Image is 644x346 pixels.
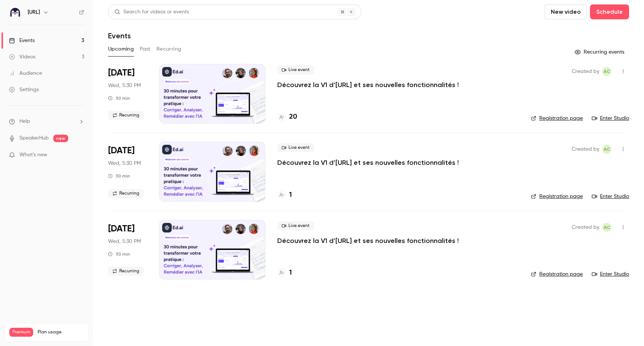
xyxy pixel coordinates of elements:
[531,193,583,200] a: Registration page
[38,329,84,335] span: Plan usage
[277,143,314,152] span: Live event
[277,236,459,245] a: Découvrez la V1 d’[URL] et ses nouvelles fonctionnalités !
[544,4,587,19] button: New video
[108,31,131,40] h1: Events
[108,145,135,157] span: [DATE]
[28,9,40,16] h6: [URL]
[572,67,599,76] span: Created by
[108,173,130,179] div: 30 min
[604,223,610,232] span: AC
[108,67,135,79] span: [DATE]
[157,43,181,55] button: Recurring
[572,145,599,154] span: Created by
[289,190,292,200] h4: 1
[140,43,151,55] button: Past
[9,86,39,93] div: Settings
[108,95,130,101] div: 30 min
[19,134,49,142] a: SpeakerHub
[277,268,292,278] a: 1
[108,220,147,279] div: Oct 1 Wed, 5:30 PM (Europe/Paris)
[108,251,130,257] div: 30 min
[9,328,33,337] span: Premium
[19,118,30,125] span: Help
[277,65,314,74] span: Live event
[108,64,147,124] div: Sep 17 Wed, 5:30 PM (Europe/Paris)
[531,270,583,278] a: Registration page
[604,145,610,154] span: AC
[108,111,144,120] span: Recurring
[289,112,297,122] h4: 20
[590,4,629,19] button: Schedule
[108,238,141,245] span: Wed, 5:30 PM
[602,145,611,154] span: Alison Chopard
[108,160,141,167] span: Wed, 5:30 PM
[108,189,144,198] span: Recurring
[114,8,189,16] div: Search for videos or events
[9,6,21,18] img: Ed.ai
[592,115,629,122] a: Enter Studio
[53,135,68,142] span: new
[108,267,144,276] span: Recurring
[592,270,629,278] a: Enter Studio
[531,115,583,122] a: Registration page
[277,112,297,122] a: 20
[277,80,459,89] a: Découvrez la V1 d’[URL] et ses nouvelles fonctionnalités !
[602,67,611,76] span: Alison Chopard
[108,43,134,55] button: Upcoming
[9,70,42,77] div: Audience
[75,152,84,158] iframe: Noticeable Trigger
[9,53,35,61] div: Videos
[108,142,147,201] div: Sep 24 Wed, 5:30 PM (Europe/Paris)
[277,190,292,200] a: 1
[592,193,629,200] a: Enter Studio
[289,268,292,278] h4: 1
[571,46,629,58] button: Recurring events
[277,221,314,230] span: Live event
[19,151,47,159] span: What's new
[108,82,141,89] span: Wed, 5:30 PM
[602,223,611,232] span: Alison Chopard
[277,158,459,167] a: Découvrez la V1 d’[URL] et ses nouvelles fonctionnalités !
[604,67,610,76] span: AC
[572,223,599,232] span: Created by
[108,223,135,235] span: [DATE]
[9,118,84,125] li: help-dropdown-opener
[9,37,35,44] div: Events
